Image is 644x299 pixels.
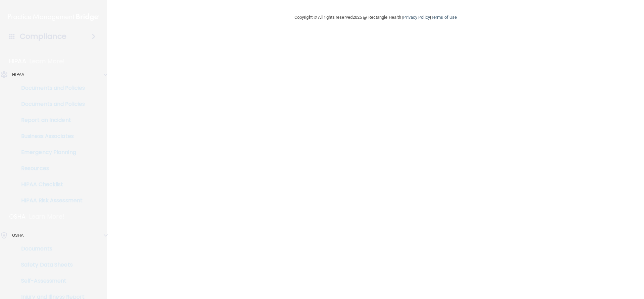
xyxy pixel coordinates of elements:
p: Documents [4,245,96,252]
p: Report an Incident [4,117,96,124]
p: Documents and Policies [4,85,96,91]
a: Terms of Use [431,15,457,20]
p: Learn More! [29,213,65,221]
img: PMB logo [8,10,99,24]
p: HIPAA Checklist [4,181,96,188]
p: OSHA [12,231,23,239]
p: Emergency Planning [4,149,96,156]
p: HIPAA [12,71,24,79]
p: Learn More! [30,57,65,65]
a: Privacy Policy [403,15,430,20]
p: OSHA [9,213,26,221]
p: Resources [4,165,96,172]
p: HIPAA Risk Assessment [4,197,96,204]
div: Copyright © All rights reserved 2025 @ Rectangle Health | | [253,7,498,28]
p: Self-Assessment [4,278,96,284]
h4: Compliance [20,32,66,41]
p: Safety Data Sheets [4,261,96,268]
p: Business Associates [4,133,96,140]
p: Documents and Policies [4,101,96,107]
p: HIPAA [9,57,26,65]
